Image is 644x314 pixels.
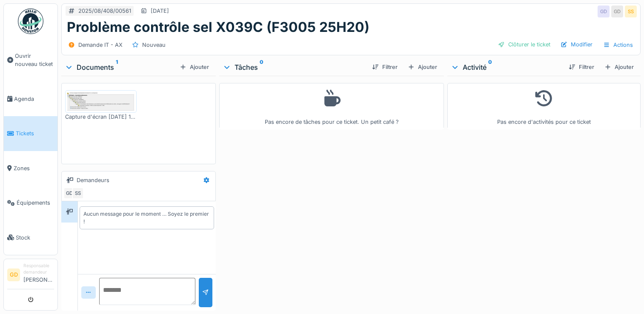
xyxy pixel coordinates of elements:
div: Modifier [557,39,596,50]
div: GD [611,6,623,17]
div: Capture d'écran [DATE] 153617.png [65,113,137,121]
a: GD Responsable demandeur[PERSON_NAME] [7,263,54,289]
div: GD [598,6,610,17]
div: Filtrer [369,61,401,73]
a: Stock [4,220,57,254]
span: Stock [16,234,54,242]
div: Demande IT - AX [78,41,123,49]
div: SS [625,6,637,17]
div: Nouveau [142,41,166,49]
a: Équipements [4,186,57,220]
span: Équipements [17,199,54,207]
img: tqidamxmrqmuppl03rmud14n2x9x [67,92,135,111]
span: Tickets [16,129,54,137]
h1: Problème contrôle sel X039C (F3005 25H20) [67,19,369,35]
div: Clôturer le ticket [495,39,554,50]
div: Aucun message pour le moment … Soyez le premier ! [83,210,210,226]
sup: 1 [116,62,118,72]
div: [DATE] [151,7,169,15]
sup: 0 [260,62,263,72]
a: Tickets [4,116,57,151]
span: Zones [14,164,54,172]
img: Badge_color-CXgf-gQk.svg [18,9,43,34]
div: Responsable demandeur [23,263,54,276]
div: Ajouter [404,61,441,73]
div: Ajouter [601,61,637,73]
div: Ajouter [176,61,212,73]
div: Pas encore d'activités pour ce ticket [453,87,635,126]
div: Tâches [223,62,365,72]
span: Ouvrir nouveau ticket [15,52,54,68]
a: Ouvrir nouveau ticket [4,39,57,82]
a: Zones [4,151,57,186]
div: SS [72,187,84,199]
div: Activité [451,62,562,72]
div: GD [63,187,75,199]
sup: 0 [488,62,492,72]
div: Demandeurs [77,176,109,184]
li: [PERSON_NAME] [23,263,54,287]
a: Agenda [4,82,57,116]
div: Filtrer [565,61,598,73]
div: Documents [65,62,176,72]
span: Agenda [14,95,54,103]
div: Actions [599,39,637,51]
li: GD [7,268,20,281]
div: Pas encore de tâches pour ce ticket. Un petit café ? [225,87,438,126]
div: 2025/08/408/00561 [78,7,131,15]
